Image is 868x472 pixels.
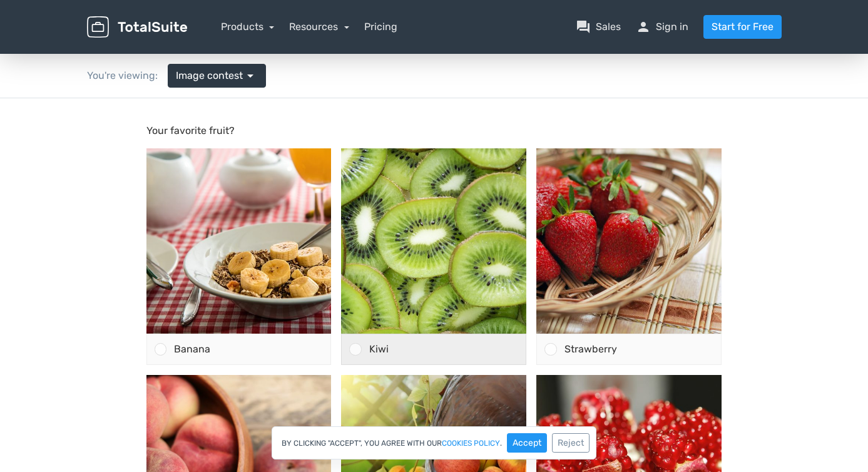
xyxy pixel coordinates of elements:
[364,19,397,34] a: Pricing
[369,245,389,257] span: Kiwi
[703,15,782,39] a: Start for Free
[176,68,243,83] span: Image contest
[87,68,168,83] div: You're viewing:
[552,433,590,453] button: Reject
[341,277,526,462] img: apple-1776744_1920-500x500.jpg
[272,426,596,459] div: By clicking "Accept", you agree with our .
[168,64,266,88] a: Image contest arrow_drop_down
[507,433,547,453] button: Accept
[174,245,210,257] span: Banana
[221,21,275,33] a: Products
[564,245,617,257] span: Strawberry
[146,277,332,462] img: peach-3314679_1920-500x500.jpg
[243,68,258,83] span: arrow_drop_down
[146,50,332,235] img: cereal-898073_1920-500x500.jpg
[536,277,722,462] img: pomegranate-196800_1920-500x500.jpg
[289,21,349,33] a: Resources
[341,50,526,235] img: fruit-3246127_1920-500x500.jpg
[87,16,187,38] img: TotalSuite for WordPress
[636,19,651,34] span: person
[576,19,591,34] span: question_answer
[576,19,621,34] a: question_answerSales
[146,25,722,40] p: Your favorite fruit?
[442,439,500,447] a: cookies policy
[636,19,688,34] a: personSign in
[536,50,722,235] img: strawberry-1180048_1920-500x500.jpg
